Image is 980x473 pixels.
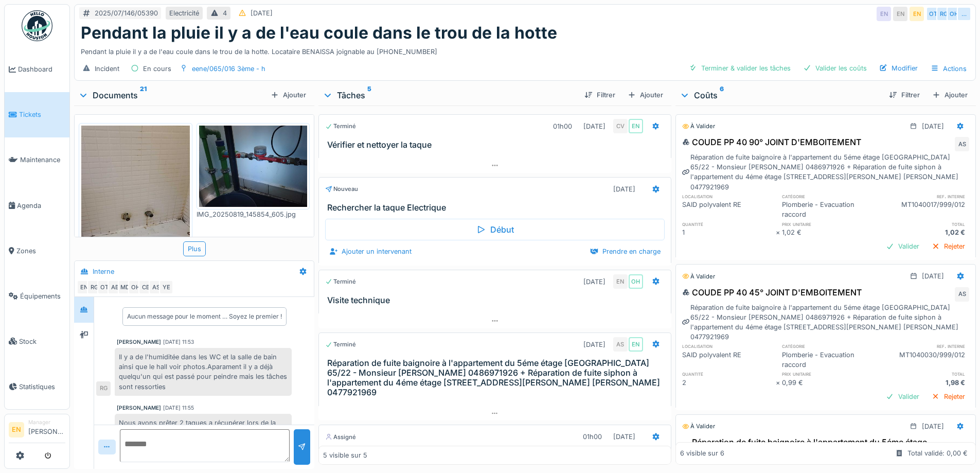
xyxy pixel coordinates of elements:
[928,239,969,253] div: Rejeter
[782,221,876,227] h6: prix unitaire
[118,280,132,294] div: MD
[782,350,876,370] div: Plomberie - Evacuation raccord
[623,88,667,102] div: Ajouter
[799,61,871,75] div: Valider les coûts
[117,404,161,412] div: [PERSON_NAME]
[922,121,944,131] div: [DATE]
[957,7,971,21] div: …
[5,319,69,364] a: Stock
[95,64,119,74] div: Incident
[936,7,951,21] div: RG
[197,209,310,219] div: IMG_20250819_145854_605.jpg
[97,280,112,294] div: OT
[5,183,69,228] a: Agenda
[19,110,65,119] span: Tickets
[875,61,922,75] div: Modifier
[782,193,876,200] h6: catégorie
[685,61,795,75] div: Terminer & valider les tâches
[325,277,356,286] div: Terminé
[682,272,715,281] div: À valider
[78,89,266,101] div: Documents
[682,200,776,219] div: SAID polyvalent RE
[18,64,65,74] span: Dashboard
[928,88,972,102] div: Ajouter
[776,378,782,388] div: ×
[682,122,715,131] div: À valider
[682,350,776,370] div: SAID polyvalent RE
[583,340,605,349] div: [DATE]
[876,371,969,377] h6: total
[955,287,969,302] div: AS
[327,358,666,398] h3: Réparation de fuite baignoire à l'appartement du 5éme étage [GEOGRAPHIC_DATA] 65/22 - Monsieur [P...
[115,414,292,442] div: Nous avons prêter 2 taques a récupérer lors de la pose d'une nouvelle taque
[583,121,605,131] div: [DATE]
[81,43,969,57] div: Pendant la pluie il y a de l'eau coule dans le trou de la hotte. Locataire BENAISSA joignable au ...
[325,219,664,240] div: Début
[5,137,69,183] a: Maintenance
[682,193,776,200] h6: localisation
[580,88,619,102] div: Filtrer
[782,371,876,377] h6: prix unitaire
[907,449,968,459] div: Total validé: 0,00 €
[149,280,163,294] div: AS
[682,227,776,237] div: 1
[81,23,557,43] h1: Pendant la pluie il y a de l'eau coule dans le trou de la hotte
[163,404,194,412] div: [DATE] 11:55
[553,121,572,131] div: 01h00
[947,7,961,21] div: OH
[682,371,776,377] h6: quantité
[192,64,265,74] div: eene/065/016 3ème - h
[199,126,308,207] img: yrjr8f4dn35bw9dp9l3hhnrj3jb7
[159,280,173,294] div: YE
[682,152,969,192] div: Réparation de fuite baignoire à l'appartement du 5éme étage [GEOGRAPHIC_DATA] 65/22 - Monsieur [P...
[629,337,643,352] div: EN
[325,340,356,349] div: Terminé
[720,89,724,101] sup: 6
[910,7,924,21] div: EN
[81,126,190,270] img: prfpfh4zig6whtgqpvc25b7aa8d8
[108,280,122,294] div: AB
[586,244,665,258] div: Prendre en charge
[629,274,643,289] div: OH
[140,89,147,101] sup: 21
[922,271,944,281] div: [DATE]
[327,140,666,150] h3: Vérifier et nettoyer la taque
[28,418,65,426] div: Manager
[922,422,944,431] div: [DATE]
[9,422,24,437] li: EN
[5,273,69,319] a: Équipements
[882,239,923,253] div: Valider
[955,137,969,151] div: AS
[5,364,69,409] a: Statistiques
[20,155,65,165] span: Maintenance
[77,280,91,294] div: EN
[127,312,282,321] div: Aucun message pour le moment … Soyez le premier !
[5,47,69,92] a: Dashboard
[183,241,206,256] div: Plus
[682,286,862,299] div: COUDE PP 40 45° JOINT D'EMBOITEMENT
[17,201,65,211] span: Agenda
[682,303,969,342] div: Réparation de fuite baignoire à l'appartement du 5éme étage [GEOGRAPHIC_DATA] 65/22 - Monsieur [P...
[583,277,605,287] div: [DATE]
[28,418,65,441] li: [PERSON_NAME]
[782,343,876,349] h6: catégorie
[251,8,273,18] div: [DATE]
[928,390,969,404] div: Rejeter
[266,88,310,102] div: Ajouter
[876,200,969,219] div: MT1040017/999/012
[138,280,153,294] div: CB
[96,381,111,396] div: RG
[782,378,876,388] div: 0,99 €
[22,10,52,41] img: Badge_color-CXgf-gQk.svg
[19,337,65,346] span: Stock
[323,89,576,101] div: Tâches
[629,119,643,133] div: EN
[325,185,358,194] div: Nouveau
[9,418,65,443] a: EN Manager[PERSON_NAME]
[163,338,194,346] div: [DATE] 11:53
[583,432,602,442] div: 01h00
[882,390,923,404] div: Valider
[682,378,776,388] div: 2
[776,227,782,237] div: ×
[877,7,891,21] div: EN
